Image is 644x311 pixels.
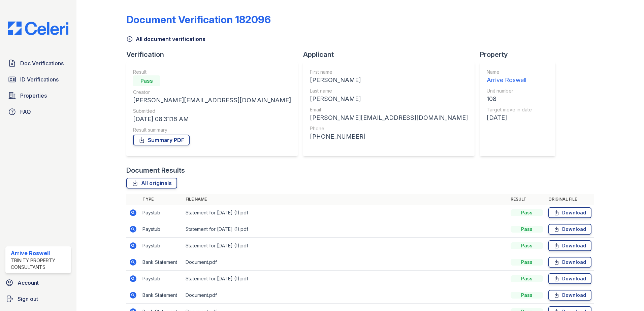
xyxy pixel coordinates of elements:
a: All document verifications [126,35,205,43]
div: Trinity Property Consultants [11,257,68,271]
div: Email [310,106,468,113]
a: Download [548,207,591,218]
div: Target move in date [487,106,532,113]
th: File name [183,194,508,205]
div: Document Results [126,166,185,175]
a: Account [3,276,74,289]
th: Result [508,194,546,205]
div: Pass [133,75,160,86]
div: Pass [511,242,543,249]
div: [PERSON_NAME] [310,94,468,104]
td: Paystub [140,205,183,221]
span: FAQ [20,108,31,116]
a: Download [548,290,591,301]
div: Verification [126,50,303,59]
div: Last name [310,88,468,94]
div: [PERSON_NAME] [310,75,468,85]
div: Submitted [133,108,291,114]
span: Properties [20,92,47,100]
a: Properties [5,89,71,102]
div: Unit number [487,88,532,94]
div: Property [480,50,561,59]
div: [DATE] [487,113,532,123]
div: Phone [310,125,468,132]
th: Original file [546,194,594,205]
div: Document Verification 182096 [126,13,271,26]
a: Sign out [3,292,74,306]
a: Download [548,257,591,268]
div: [PERSON_NAME][EMAIL_ADDRESS][DOMAIN_NAME] [310,113,468,123]
div: Pass [511,292,543,299]
div: Result [133,69,291,75]
div: First name [310,69,468,75]
td: Paystub [140,221,183,238]
a: Download [548,224,591,235]
div: Pass [511,275,543,282]
img: CE_Logo_Blue-a8612792a0a2168367f1c8372b55b34899dd931a85d93a1a3d3e32e68fde9ad4.png [3,22,74,35]
td: Statement for [DATE] (1).pdf [183,205,508,221]
div: Pass [511,259,543,266]
div: Name [487,69,532,75]
a: Name Arrive Roswell [487,69,532,85]
div: Applicant [303,50,480,59]
td: Document.pdf [183,287,508,304]
td: Statement for [DATE] (1).pdf [183,238,508,254]
a: FAQ [5,105,71,118]
td: Bank Statement [140,287,183,304]
th: Type [140,194,183,205]
div: [DATE] 08:31:16 AM [133,114,291,124]
div: [PHONE_NUMBER] [310,132,468,141]
td: Statement for [DATE] (1).pdf [183,271,508,287]
span: Doc Verifications [20,59,64,67]
div: Creator [133,89,291,96]
span: Account [18,279,39,287]
td: Bank Statement [140,254,183,271]
a: Download [548,240,591,251]
div: [PERSON_NAME][EMAIL_ADDRESS][DOMAIN_NAME] [133,96,291,105]
td: Document.pdf [183,254,508,271]
span: Sign out [18,295,38,303]
div: 108 [487,94,532,104]
td: Paystub [140,238,183,254]
div: Arrive Roswell [487,75,532,85]
a: Download [548,273,591,284]
div: Result summary [133,127,291,133]
a: Doc Verifications [5,57,71,70]
a: Summary PDF [133,135,190,145]
div: Pass [511,209,543,216]
span: ID Verifications [20,75,59,83]
a: All originals [126,178,177,188]
div: Arrive Roswell [11,249,68,257]
td: Paystub [140,271,183,287]
td: Statement for [DATE] (1).pdf [183,221,508,238]
div: Pass [511,226,543,233]
a: ID Verifications [5,73,71,86]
